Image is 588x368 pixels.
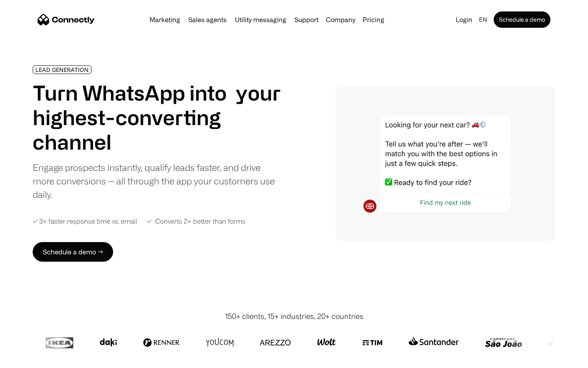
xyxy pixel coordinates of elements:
[452,14,476,25] a: Login
[232,16,290,23] a: Utility messaging
[147,218,245,225] div: ✓ Converts 2× better than forms
[38,13,95,26] a: home
[33,218,137,225] div: ✓ 3× faster response time vs. email
[185,16,230,23] a: Sales agents
[146,16,183,23] a: Marketing
[359,16,388,23] a: Pricing
[323,14,358,25] div: Company
[479,14,487,25] div: en
[225,311,363,322] div: 150+ clients, 15+ industries, 20+ countries
[16,354,49,365] ul: Language list
[476,14,492,25] div: en
[8,353,49,365] aside: Language selected: English
[33,242,113,262] a: Schedule a demo →
[33,81,281,154] h1: Turn WhatsApp into your highest-converting channel
[36,67,89,73] div: LEAD GENERATION
[33,161,281,201] div: Engage prospects instantly, qualify leads faster, and drive more conversions — all through the ap...
[494,11,550,28] a: Schedule a demo
[326,14,355,25] div: Company
[291,16,322,23] a: Support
